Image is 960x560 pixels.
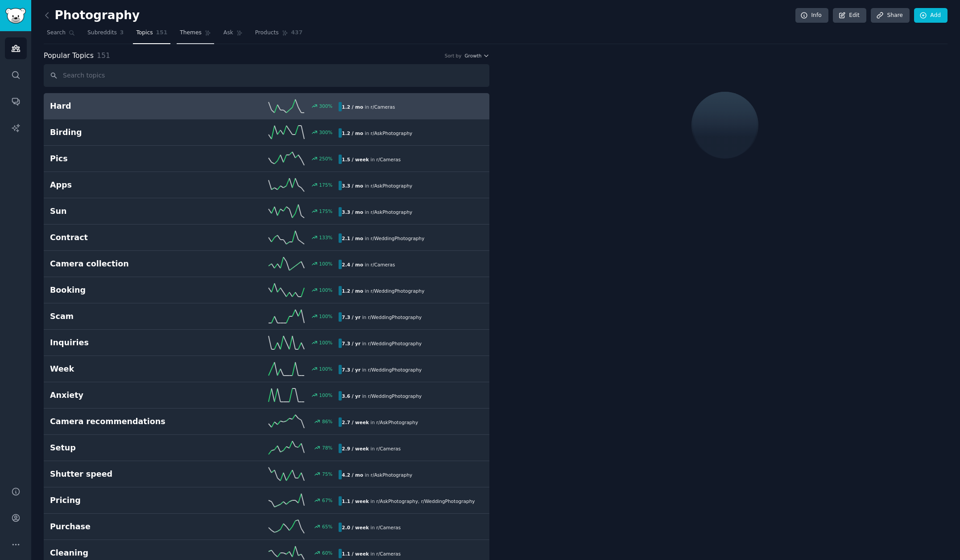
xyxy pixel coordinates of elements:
div: 67 % [322,497,332,503]
a: Ask [220,26,246,44]
span: r/ WeddingPhotography [368,367,422,372]
a: Search [44,26,78,44]
span: Products [255,29,279,37]
a: Week100%7.3 / yrin r/WeddingPhotography [44,356,489,382]
a: Camera collection100%2.4 / moin r/Cameras [44,251,489,277]
div: in [339,260,398,269]
b: 3.3 / mo [342,209,363,215]
span: r/ Cameras [377,157,401,162]
div: 100 % [319,366,332,372]
span: Topics [136,29,153,37]
h2: Scam [50,311,194,322]
h2: Setup [50,442,194,454]
span: r/ AskPhotography [371,472,413,478]
a: Sun175%3.3 / moin r/AskPhotography [44,198,489,225]
div: in [339,233,427,243]
a: Scam100%7.3 / yrin r/WeddingPhotography [44,303,489,330]
div: in [339,312,425,322]
b: 1.1 / week [342,551,369,556]
span: r/ Cameras [371,104,395,110]
h2: Pics [50,153,194,164]
div: 133 % [319,234,332,241]
div: 78 % [322,445,332,451]
a: Hard300%1.2 / moin r/Cameras [44,93,489,119]
a: Setup78%2.9 / weekin r/Cameras [44,435,489,461]
b: 3.3 / mo [342,183,363,188]
h2: Camera collection [50,258,194,270]
b: 1.2 / mo [342,288,363,294]
a: Edit [833,8,866,23]
h2: Shutter speed [50,469,194,480]
div: in [339,365,425,374]
span: 3 [120,29,124,37]
h2: Birding [50,127,194,138]
a: Apps175%3.3 / moin r/AskPhotography [44,172,489,198]
span: r/ AskPhotography [377,499,418,504]
b: 2.0 / week [342,525,369,530]
b: 3.6 / yr [342,393,360,399]
h2: Hard [50,101,194,112]
a: Inquiries100%7.3 / yrin r/WeddingPhotography [44,330,489,356]
div: 175 % [319,208,332,214]
div: 100 % [319,287,332,293]
span: r/ AskPhotography [377,420,418,425]
div: in [339,417,421,427]
h2: Booking [50,285,194,296]
div: 75 % [322,471,332,477]
a: Booking100%1.2 / moin r/WeddingPhotography [44,277,489,303]
a: Contract133%2.1 / moin r/WeddingPhotography [44,225,489,251]
b: 1.1 / week [342,499,369,504]
span: Growth [464,53,481,59]
span: , [418,499,419,504]
button: Growth [464,53,489,59]
b: 2.4 / mo [342,262,363,267]
span: 151 [97,51,110,60]
b: 4.2 / mo [342,472,363,478]
div: 175 % [319,182,332,188]
span: r/ Cameras [371,262,395,267]
div: 300 % [319,103,332,109]
b: 2.9 / week [342,446,369,451]
h2: Week [50,364,194,375]
b: 2.7 / week [342,420,369,425]
span: r/ WeddingPhotography [371,236,425,241]
div: 65 % [322,523,332,530]
b: 7.3 / yr [342,341,360,346]
div: in [339,470,415,479]
div: 86 % [322,418,332,425]
h2: Apps [50,180,194,191]
span: Ask [223,29,233,37]
div: 100 % [319,339,332,346]
h2: Contract [50,232,194,243]
img: GummySearch logo [5,8,26,24]
div: in [339,155,404,164]
h2: Cleaning [50,548,194,559]
span: r/ WeddingPhotography [368,393,422,399]
div: in [339,207,415,217]
div: Sort by [445,53,462,59]
div: 100 % [319,392,332,398]
div: in [339,496,477,506]
div: 300 % [319,129,332,135]
h2: Camera recommendations [50,416,194,427]
a: Share [871,8,909,23]
a: Info [795,8,828,23]
div: in [339,128,415,138]
span: Search [47,29,66,37]
b: 1.2 / mo [342,131,363,136]
span: r/ AskPhotography [371,131,413,136]
a: Topics151 [133,26,170,44]
div: in [339,523,404,532]
span: r/ WeddingPhotography [371,288,425,294]
div: in [339,181,415,190]
div: in [339,444,404,453]
a: Add [914,8,948,23]
b: 1.5 / week [342,157,369,162]
div: in [339,391,425,401]
div: 250 % [319,155,332,162]
a: Pics250%1.5 / weekin r/Cameras [44,146,489,172]
div: in [339,102,398,111]
b: 7.3 / yr [342,315,360,320]
span: 437 [291,29,303,37]
h2: Anxiety [50,390,194,401]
